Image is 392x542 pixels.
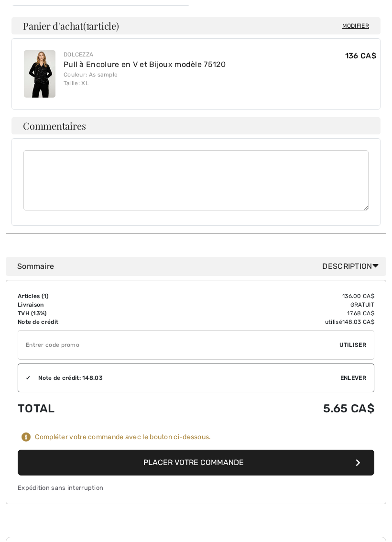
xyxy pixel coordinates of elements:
[18,292,175,300] td: Articles ( )
[18,483,374,492] div: Expédition sans interruption
[339,341,366,349] span: Utiliser
[11,17,381,34] h4: Panier d'achat
[23,150,369,210] textarea: Commentaires
[86,19,89,31] span: 1
[17,261,382,272] div: Sommaire
[340,374,366,382] span: Enlever
[175,292,374,300] td: 136.00 CA$
[83,19,119,32] span: ( article)
[18,300,175,309] td: Livraison
[11,117,381,134] h4: Commentaires
[18,374,31,382] div: ✔
[18,331,339,359] input: Code promo
[345,51,376,60] span: 136 CA$
[31,374,340,382] div: Note de crédit: 148.03
[322,261,382,272] span: Description
[64,50,226,59] div: Dolcezza
[35,433,211,442] div: Compléter votre commande avec le bouton ci-dessous.
[175,309,374,318] td: 17.68 CA$
[175,392,374,425] td: 5.65 CA$
[342,319,374,325] span: 148.03 CA$
[24,50,55,98] img: Pull à Encolure en V et Bijoux modèle 75120
[18,318,175,326] td: Note de crédit
[175,300,374,309] td: Gratuit
[18,392,175,425] td: Total
[18,309,175,318] td: TVH (13%)
[64,60,226,69] a: Pull à Encolure en V et Bijoux modèle 75120
[342,21,369,31] span: Modifier
[64,70,226,88] div: Couleur: As sample Taille: XL
[18,450,374,476] button: Placer votre commande
[175,318,374,326] td: utilisé
[44,293,46,299] span: 1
